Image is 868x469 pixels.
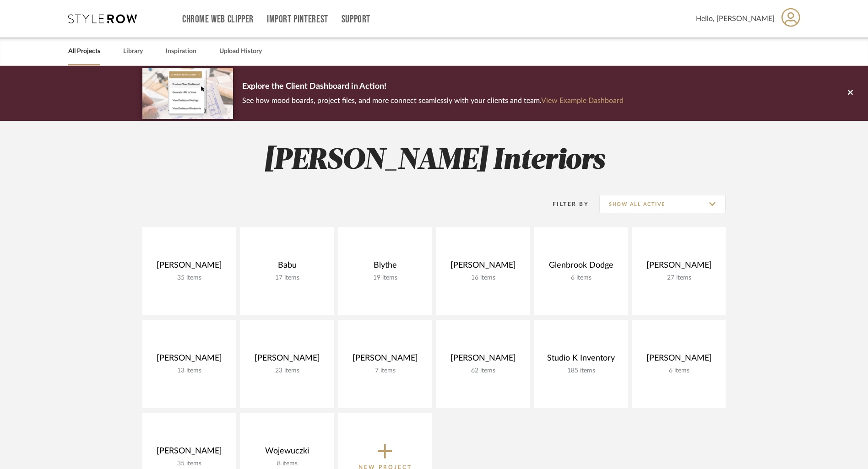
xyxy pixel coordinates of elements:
div: [PERSON_NAME] [150,353,228,367]
div: 185 items [542,367,620,375]
span: Hello, [PERSON_NAME] [696,13,775,24]
img: d5d033c5-7b12-40c2-a960-1ecee1989c38.png [142,68,233,119]
a: Chrome Web Clipper [182,16,254,23]
div: Blythe [346,260,424,274]
div: 17 items [248,274,326,282]
div: Babu [248,260,326,274]
div: 27 items [640,274,718,282]
h2: [PERSON_NAME] Interiors [104,144,764,178]
div: [PERSON_NAME] [444,260,522,274]
a: View Example Dashboard [541,97,624,104]
a: Import Pinterest [267,16,328,23]
a: Inspiration [166,45,196,58]
div: Wojewuczki [248,446,326,460]
div: 13 items [150,367,228,375]
div: Filter By [541,199,589,209]
div: [PERSON_NAME] [150,446,228,460]
div: Studio K Inventory [542,353,620,367]
p: See how mood boards, project files, and more connect seamlessly with your clients and team. [242,94,624,107]
div: [PERSON_NAME] [150,260,228,274]
div: 62 items [444,367,522,375]
div: 19 items [346,274,424,282]
div: 7 items [346,367,424,375]
div: 6 items [640,367,718,375]
div: [PERSON_NAME] [640,260,718,274]
div: 8 items [248,460,326,468]
div: [PERSON_NAME] [444,353,522,367]
div: [PERSON_NAME] [346,353,424,367]
div: 6 items [542,274,620,282]
a: All Projects [68,45,100,58]
a: Library [123,45,143,58]
div: [PERSON_NAME] [640,353,718,367]
div: 16 items [444,274,522,282]
p: Explore the Client Dashboard in Action! [242,80,624,94]
a: Upload History [219,45,262,58]
div: [PERSON_NAME] [248,353,326,367]
a: Support [342,16,370,23]
div: 35 items [150,460,228,468]
div: Glenbrook Dodge [542,260,620,274]
div: 23 items [248,367,326,375]
div: 35 items [150,274,228,282]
